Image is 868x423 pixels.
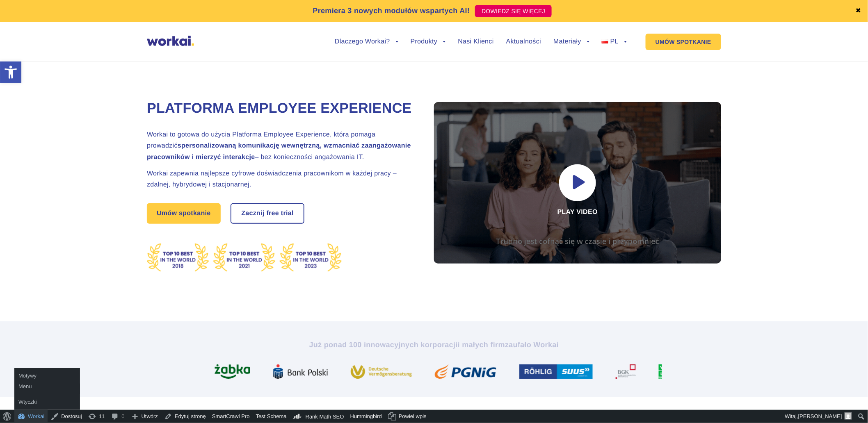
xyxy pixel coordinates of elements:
a: Hummingbird [347,410,385,423]
a: Kokpit Rank Math [290,410,347,423]
span: Rank Math SEO [306,414,344,420]
span: [PERSON_NAME] [798,413,842,419]
a: Dostosuj [48,410,85,423]
a: Dlaczego Workai? [335,39,398,45]
a: Edytuj stronę [161,410,209,423]
h2: Już ponad 100 innowacyjnych korporacji zaufało Workai [206,340,662,350]
a: Materiały [553,39,589,45]
strong: spersonalizowaną komunikację wewnętrzną, wzmacniać zaangażowanie pracowników i mierzyć interakcje [147,142,411,160]
div: Play video [434,102,721,264]
a: DOWIEDZ SIĘ WIĘCEJ [475,5,552,17]
h1: Platforma Employee Experience [147,99,413,118]
a: Motywy [14,371,80,381]
a: Menu [14,381,80,392]
span: Powiel wpis [399,410,427,423]
a: Aktualności [506,39,541,45]
a: Nasi Klienci [458,39,493,45]
a: Umów spotkanie [147,203,221,224]
h2: Workai zapewnia najlepsze cyfrowe doświadczenia pracownikom w każdej pracy – zdalnej, hybrydowej ... [147,168,413,190]
ul: Workai [14,384,80,410]
a: SmartCrawl Pro [209,410,253,423]
a: Zacznij free trial [231,204,304,223]
a: Witaj, [782,410,855,423]
a: Wtyczki [14,397,80,407]
a: Produkty [411,39,446,45]
i: i małych firm [458,341,505,349]
p: Premiera 3 nowych modułów wspartych AI! [313,5,470,16]
a: Workai [14,410,48,423]
a: ✖ [856,8,861,14]
a: Test Schema [253,410,290,423]
span: Utwórz [142,410,158,423]
h2: Workai to gotowa do użycia Platforma Employee Experience, która pomaga prowadzić – bez koniecznoś... [147,129,413,163]
a: UMÓW SPOTKANIE [646,34,721,50]
span: 0 [121,410,124,423]
ul: Workai [14,368,80,394]
span: PL [610,38,619,45]
span: 11 [99,410,105,423]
